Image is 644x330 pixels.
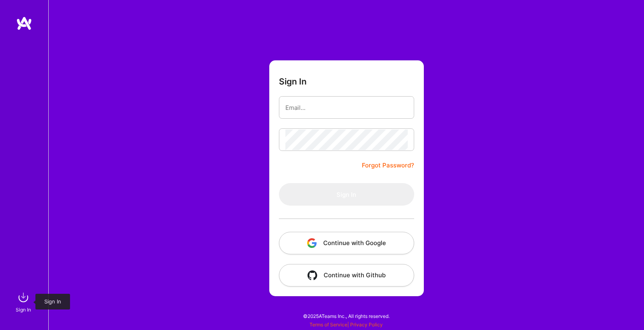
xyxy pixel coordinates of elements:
[279,264,414,287] button: Continue with Github
[279,232,414,254] button: Continue with Google
[279,183,414,206] button: Sign In
[15,289,31,305] img: sign in
[16,305,31,314] div: Sign In
[362,161,414,170] a: Forgot Password?
[350,322,383,328] a: Privacy Policy
[285,97,408,118] input: Email...
[310,322,383,328] span: |
[17,289,31,314] a: sign inSign In
[307,238,317,248] img: icon
[48,306,644,326] div: © 2025 ATeams Inc., All rights reserved.
[279,76,307,87] h3: Sign In
[308,270,317,280] img: icon
[16,16,32,31] img: logo
[310,322,347,328] a: Terms of Service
